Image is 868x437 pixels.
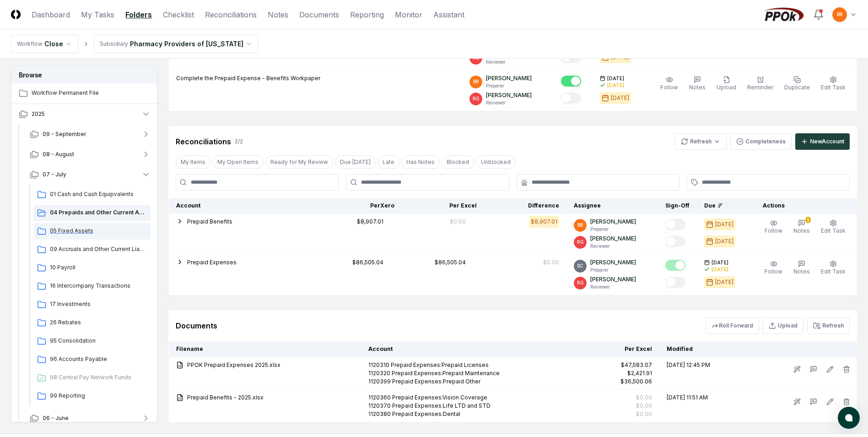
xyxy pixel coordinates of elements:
[805,217,811,223] div: 1
[11,66,157,83] h3: Browse
[473,78,479,85] span: BR
[176,361,354,369] a: PPOK Prepaid Expenses 2025.xlsx
[352,258,383,267] div: $86,505.04
[33,205,151,221] a: 04 Prepaids and Other Current Assets
[712,259,728,266] span: [DATE]
[368,393,570,402] div: 1120360 Prepaid Expenses:Vision Coverage
[689,84,706,91] span: Notes
[793,227,810,234] span: Notes
[50,245,147,253] span: 09 Accruals and Other Current Liabilities
[176,202,313,210] div: Account
[435,258,466,267] div: $86,505.04
[590,235,636,243] p: [PERSON_NAME]
[43,130,86,138] span: 09 - September
[782,74,812,93] button: Duplicate
[50,282,147,290] span: 16 Intercompany Transactions
[187,258,237,267] button: Prepaid Expenses
[11,10,21,19] img: Logo
[33,315,151,331] a: 26 Rebates
[747,84,773,91] span: Reminder
[755,202,850,210] div: Actions
[32,89,151,97] span: Workflow Permanent File
[32,110,45,118] span: 2025
[212,155,264,169] button: My Open Items
[675,133,727,150] button: Refresh
[235,137,243,146] div: 2 / 2
[577,239,584,246] span: RG
[763,317,803,334] button: Upload
[590,226,636,233] p: Preparer
[763,258,784,278] button: Follow
[22,185,158,408] div: 07 - July
[50,263,147,272] span: 10 Payroll
[717,84,736,91] span: Upload
[745,74,775,93] button: Reminder
[819,218,847,237] button: Edit Task
[11,83,158,104] a: Workflow Permanent File
[590,284,636,290] p: Reviewer
[784,84,810,91] span: Duplicate
[50,208,147,217] span: 04 Prepaids and Other Current Assets
[627,369,652,377] div: $2,421.91
[715,74,738,93] button: Upload
[607,82,624,89] div: [DATE]
[368,402,570,410] div: 1120370 Prepaid Expenses:Life LTD and STD
[450,218,466,226] div: $0.00
[33,388,151,404] a: 99 Reporting
[730,133,792,150] button: Completeness
[611,94,629,102] div: [DATE]
[11,35,259,53] nav: breadcrumb
[486,74,532,82] p: [PERSON_NAME]
[636,410,652,418] div: $0.00
[22,124,158,144] button: 09 - September
[590,218,636,226] p: [PERSON_NAME]
[176,393,354,402] a: Prepaid Benefits - 2025.xlsx
[32,9,70,20] a: Dashboard
[590,258,636,267] p: [PERSON_NAME]
[486,91,532,99] p: [PERSON_NAME]
[473,95,480,102] span: RG
[299,9,339,20] a: Documents
[335,155,376,169] button: Due Today
[187,218,232,226] button: Prepaid Benefits
[561,76,581,87] button: Mark complete
[561,93,581,104] button: Mark complete
[715,237,733,246] div: [DATE]
[807,317,850,334] button: Refresh
[176,155,210,169] button: My Items
[401,155,440,169] button: Has Notes
[442,155,474,169] button: Blocked
[169,341,361,357] th: Filename
[704,202,741,210] div: Due
[368,377,570,386] div: 1120399 Prepaid Expenses:Prepaid Other
[50,373,147,382] span: 98 Central Pay Network Funds
[577,262,583,269] span: SC
[350,9,384,20] a: Reporting
[486,99,532,106] p: Reviewer
[577,279,584,286] span: RG
[268,9,288,20] a: Notes
[319,198,402,214] th: Per Xero
[484,198,566,214] th: Difference
[368,369,570,377] div: 1120320 Prepaid Expenses:Prepaid Maintenance
[577,341,659,357] th: Per Excel
[543,258,559,267] div: $0.00
[395,9,422,20] a: Monitor
[636,402,652,410] div: $0.00
[11,104,158,124] button: 2025
[819,258,847,278] button: Edit Task
[819,74,847,93] button: Edit Task
[665,277,685,288] button: Mark complete
[50,190,147,198] span: 01 Cash and Cash Equipvalents
[590,275,636,284] p: [PERSON_NAME]
[793,268,810,275] span: Notes
[636,393,652,402] div: $0.00
[792,218,812,237] button: 1Notes
[486,59,532,66] p: Reviewer
[660,84,678,91] span: Follow
[531,218,557,226] div: $8,907.01
[33,223,151,240] a: 05 Fixed Assets
[50,300,147,308] span: 17 Investments
[687,74,707,93] button: Notes
[33,260,151,276] a: 10 Payroll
